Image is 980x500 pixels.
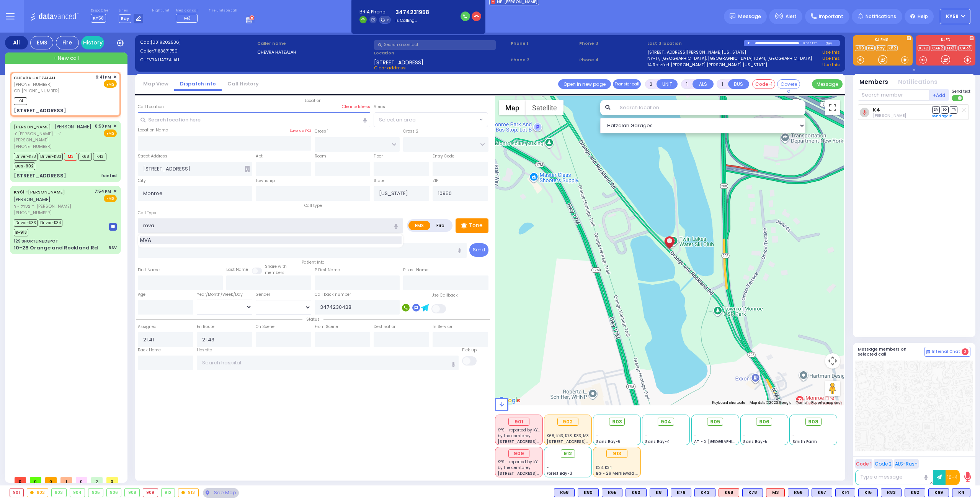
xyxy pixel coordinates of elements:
[881,488,902,497] div: K83
[873,113,906,118] span: Yomi Sofer
[498,433,531,439] span: by the cemtarey
[728,79,749,89] button: BUS
[498,465,531,470] span: by the cemtarey
[256,292,270,298] label: Gender
[14,203,92,210] span: ר' בערל - ר' [PERSON_NAME]
[395,18,417,23] small: is Calling...
[952,89,970,94] span: Send text
[14,229,28,236] span: B-913
[302,316,323,322] span: Status
[894,459,919,469] button: ALS-Rush
[822,62,840,68] a: Use this
[301,203,326,208] span: Call type
[929,89,949,101] button: +Add
[91,8,110,13] label: Dispatcher
[289,128,311,133] label: Save as POI
[950,106,957,113] span: TR
[14,172,66,180] div: [STREET_ADDRESS]
[315,128,328,134] label: Cross 1
[694,433,696,439] span: -
[788,488,808,497] div: K56
[138,347,161,353] label: Back Home
[14,97,27,105] span: K4
[14,244,98,252] div: 10-28 Orange and Rockland Rd
[374,65,406,71] span: Clear address
[606,449,627,458] div: 913
[916,38,975,43] label: KJFD
[14,219,38,227] span: Driver-K33
[298,259,328,265] span: Patient info
[14,81,52,87] span: [PHONE_NUMBER]
[855,459,872,469] button: Code 1
[858,488,878,497] div: BLS
[14,153,38,161] span: Driver-K78
[374,104,385,110] label: Areas
[563,450,572,457] span: 912
[174,80,222,87] a: Dispatch info
[81,36,104,49] a: History
[626,488,647,497] div: BLS
[104,195,117,202] span: EMS
[759,418,769,426] span: 906
[694,427,696,433] span: -
[693,79,714,89] button: ALS
[926,350,930,354] img: comment-alt.png
[497,395,522,405] img: Google
[39,219,62,227] span: Driver-K34
[101,173,117,179] div: fainted
[14,143,52,149] span: [PHONE_NUMBER]
[719,488,739,497] div: K68
[547,433,589,439] span: K68, K43, K78, K83, M3
[152,8,169,13] label: Night unit
[197,356,459,370] input: Search hospital
[226,267,248,273] label: Last Name
[812,488,832,497] div: BLS
[30,36,53,49] div: EMS
[645,439,670,444] span: Sanz Bay-4
[209,8,237,13] label: Fire units on call
[256,178,275,184] label: Township
[106,477,118,483] span: 0
[819,13,843,20] span: Important
[615,100,806,115] input: Search location
[671,488,691,497] div: K76
[301,98,325,103] span: Location
[932,106,940,113] span: DR
[952,94,964,102] label: Turn off text
[162,489,175,497] div: 912
[738,13,761,20] span: Message
[752,79,775,89] button: Code-1
[403,267,428,273] label: P Last Name
[810,39,811,48] div: /
[650,488,668,497] div: K8
[661,418,671,426] span: 904
[55,123,91,130] span: [PERSON_NAME]
[119,14,131,23] span: Bay
[812,488,832,497] div: K67
[898,78,938,87] button: Notifications
[203,488,239,498] div: See map
[53,54,79,62] span: + New call
[14,131,92,143] span: ר' [PERSON_NAME] - ר' [PERSON_NAME]
[710,418,720,426] span: 905
[905,488,925,497] div: K82
[498,439,570,444] span: [STREET_ADDRESS][PERSON_NAME]
[924,347,970,357] button: Internal Chat 0
[602,488,622,497] div: K65
[14,124,51,130] a: [PERSON_NAME]
[70,489,85,497] div: 904
[95,189,111,194] span: 7:54 PM
[946,13,959,20] span: KY58
[14,75,55,81] a: CHEVRA HATZALAH
[835,488,855,497] div: K14
[508,418,529,426] div: 901
[952,488,970,497] div: BLS
[395,8,456,16] span: 3474231958
[825,353,840,369] button: Map camera controls
[137,80,174,87] a: Map View
[579,40,645,47] span: Phone 3
[138,127,168,133] label: Location Name
[578,488,599,497] div: BLS
[498,459,540,465] span: KY9 - reported by KY9
[952,488,970,497] div: K4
